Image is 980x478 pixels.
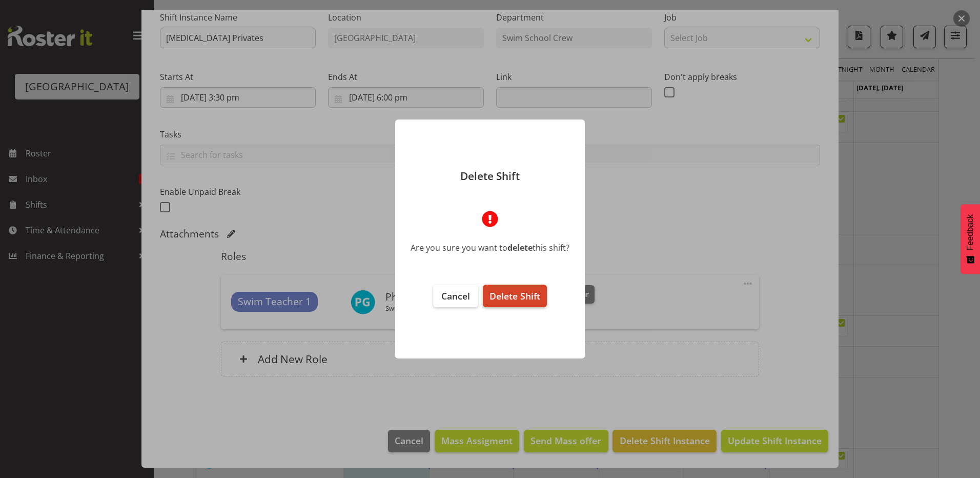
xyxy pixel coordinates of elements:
[961,204,980,274] button: Feedback - Show survey
[507,242,533,253] b: delete
[483,285,547,307] button: Delete Shift
[489,290,540,302] span: Delete Shift
[411,242,569,254] div: Are you sure you want to this shift?
[405,171,575,182] p: Delete Shift
[433,285,478,307] button: Cancel
[966,214,975,250] span: Feedback
[441,290,470,302] span: Cancel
